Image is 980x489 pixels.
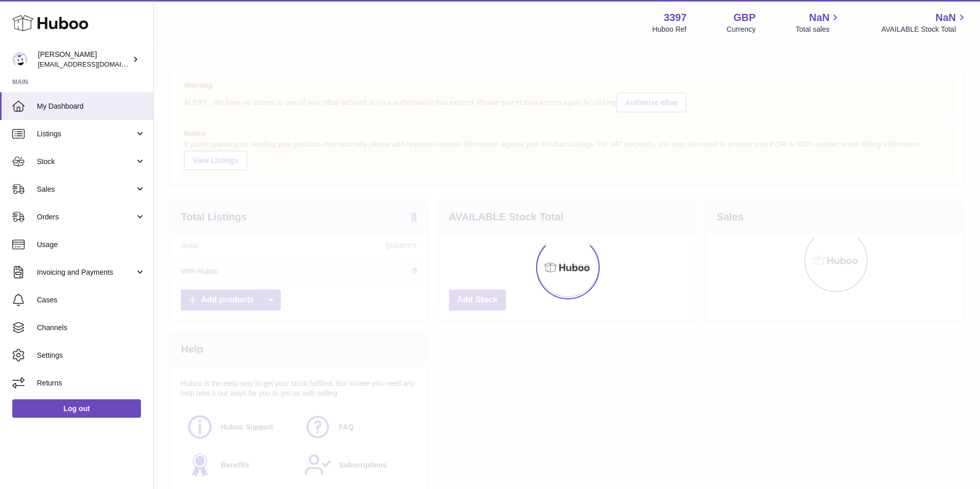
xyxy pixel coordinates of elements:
div: [PERSON_NAME] [38,50,130,69]
span: Sales [37,185,135,194]
span: Invoicing and Payments [37,268,135,277]
a: NaN AVAILABLE Stock Total [881,11,968,34]
span: Cases [37,295,146,305]
div: Currency [727,25,756,34]
span: Settings [37,351,146,360]
div: Huboo Ref [652,25,687,34]
img: internalAdmin-3397@internal.huboo.com [12,52,28,67]
strong: 3397 [664,11,687,25]
strong: GBP [733,11,756,25]
span: NaN [935,11,956,25]
span: My Dashboard [37,101,146,111]
span: [EMAIL_ADDRESS][DOMAIN_NAME] [38,60,151,68]
span: Usage [37,240,146,250]
span: NaN [809,11,829,25]
a: Log out [12,399,141,418]
span: Listings [37,129,135,139]
span: AVAILABLE Stock Total [881,25,968,34]
span: Total sales [795,25,841,34]
span: Channels [37,323,146,333]
a: NaN Total sales [795,11,841,34]
span: Orders [37,212,135,222]
span: Stock [37,157,135,167]
span: Returns [37,378,146,388]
